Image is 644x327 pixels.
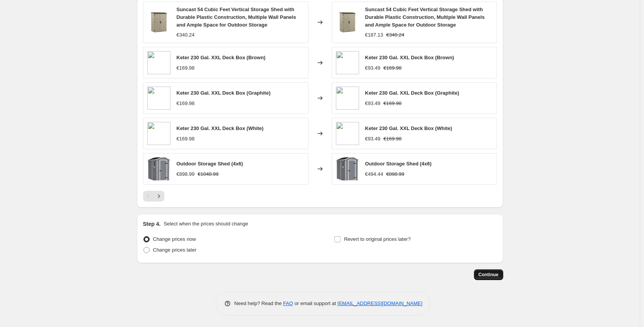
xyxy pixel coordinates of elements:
[386,31,405,39] strike: €340.24
[365,125,452,131] span: Keter 230 Gal. XXL Deck Box (White)
[177,125,264,131] span: Keter 230 Gal. XXL Deck Box (White)
[177,55,266,60] span: Keter 230 Gal. XXL Deck Box (Brown)
[365,135,381,143] div: €93.49
[336,87,359,110] img: e932efc1-1c69-41b6-bfbd-5a91820093b3.617cc12b5665c56ccfcf2ddda16a0117_80x.jpg
[336,157,359,180] img: 91idKRZ3AOL._AC_SL1500_80x.jpg
[177,170,195,178] div: €898.99
[383,100,401,107] strike: €169.98
[336,11,359,34] img: 7131Amuu06L_80x.jpg
[164,220,248,228] p: Select when the prices should change
[479,272,499,278] span: Continue
[365,55,454,60] span: Keter 230 Gal. XXL Deck Box (Brown)
[153,247,197,253] span: Change prices later
[365,161,432,167] span: Outdoor Storage Shed (4x6)
[344,236,411,242] span: Revert to original prices later?
[177,100,195,107] div: €169.98
[386,170,405,178] strike: €898.99
[177,31,195,39] div: €340.24
[143,191,164,202] nav: Pagination
[177,161,243,167] span: Outdoor Storage Shed (4x6)
[198,170,219,178] strike: €1048.99
[283,300,293,306] a: FAQ
[365,64,381,72] div: €93.49
[147,51,170,74] img: e932efc1-1c69-41b6-bfbd-5a91820093b3.617cc12b5665c56ccfcf2ddda16a0117_80x.jpg
[383,135,401,143] strike: €169.98
[177,64,195,72] div: €169.98
[336,122,359,145] img: e932efc1-1c69-41b6-bfbd-5a91820093b3.617cc12b5665c56ccfcf2ddda16a0117_80x.jpg
[147,11,170,34] img: 7131Amuu06L_80x.jpg
[336,51,359,74] img: e932efc1-1c69-41b6-bfbd-5a91820093b3.617cc12b5665c56ccfcf2ddda16a0117_80x.jpg
[383,64,401,72] strike: €169.98
[153,236,196,242] span: Change prices now
[474,269,503,280] button: Continue
[365,31,383,39] div: €187.13
[143,220,161,228] h2: Step 4.
[177,135,195,143] div: €169.98
[337,300,422,306] a: [EMAIL_ADDRESS][DOMAIN_NAME]
[177,90,271,96] span: Keter 230 Gal. XXL Deck Box (Graphite)
[365,100,381,107] div: €93.49
[147,157,170,180] img: 91idKRZ3AOL._AC_SL1500_80x.jpg
[147,87,170,110] img: e932efc1-1c69-41b6-bfbd-5a91820093b3.617cc12b5665c56ccfcf2ddda16a0117_80x.jpg
[153,191,164,202] button: Next
[234,300,283,306] span: Need help? Read the
[177,7,296,28] span: Suncast 54 Cubic Feet Vertical Storage Shed with Durable Plastic Construction, Multiple Wall Pane...
[365,7,485,28] span: Suncast 54 Cubic Feet Vertical Storage Shed with Durable Plastic Construction, Multiple Wall Pane...
[365,170,383,178] div: €494.44
[365,90,459,96] span: Keter 230 Gal. XXL Deck Box (Graphite)
[147,122,170,145] img: e932efc1-1c69-41b6-bfbd-5a91820093b3.617cc12b5665c56ccfcf2ddda16a0117_80x.jpg
[293,300,337,306] span: or email support at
